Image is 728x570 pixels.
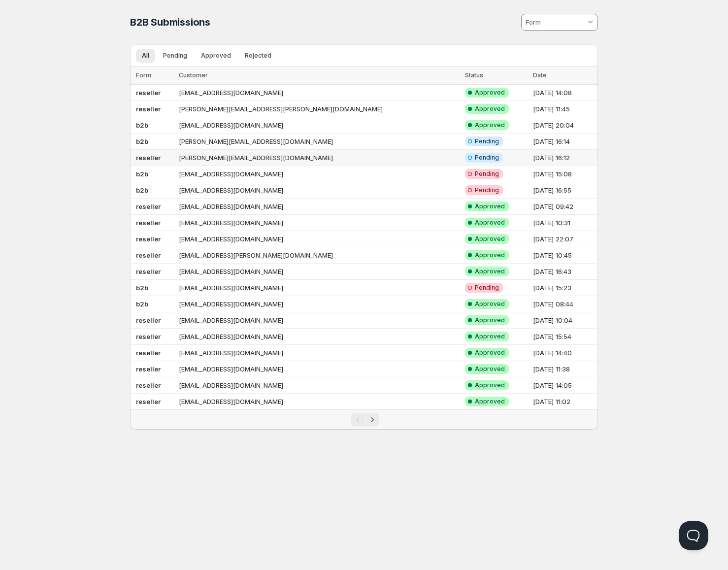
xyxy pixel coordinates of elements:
[136,105,161,113] b: reseller
[176,134,462,150] td: [PERSON_NAME][EMAIL_ADDRESS][DOMAIN_NAME]
[136,235,161,243] b: reseller
[176,329,462,345] td: [EMAIL_ADDRESS][DOMAIN_NAME]
[130,409,598,430] nav: Pagination
[475,219,505,227] span: Approved
[475,154,499,162] span: Pending
[475,105,505,113] span: Approved
[530,345,598,361] td: [DATE] 14:40
[530,215,598,231] td: [DATE] 10:31
[530,312,598,329] td: [DATE] 10:04
[176,101,462,117] td: [PERSON_NAME][EMAIL_ADDRESS][PERSON_NAME][DOMAIN_NAME]
[530,134,598,150] td: [DATE] 16:14
[475,349,505,357] span: Approved
[176,377,462,394] td: [EMAIL_ADDRESS][DOMAIN_NAME]
[475,186,499,194] span: Pending
[176,231,462,247] td: [EMAIL_ADDRESS][DOMAIN_NAME]
[136,349,161,357] b: reseller
[475,202,505,210] span: Approved
[176,280,462,296] td: [EMAIL_ADDRESS][DOMAIN_NAME]
[533,71,547,79] span: Date
[136,284,148,292] b: b2b
[176,182,462,199] td: [EMAIL_ADDRESS][DOMAIN_NAME]
[524,14,586,30] input: Form
[475,365,505,373] span: Approved
[475,251,505,259] span: Approved
[530,329,598,345] td: [DATE] 15:54
[136,121,148,129] b: b2b
[176,345,462,361] td: [EMAIL_ADDRESS][DOMAIN_NAME]
[475,333,505,340] span: Approved
[530,182,598,199] td: [DATE] 16:55
[530,117,598,134] td: [DATE] 20:04
[475,381,505,389] span: Approved
[163,52,187,60] span: Pending
[176,264,462,280] td: [EMAIL_ADDRESS][DOMAIN_NAME]
[176,361,462,377] td: [EMAIL_ADDRESS][DOMAIN_NAME]
[530,264,598,280] td: [DATE] 16:43
[136,251,161,259] b: reseller
[176,166,462,182] td: [EMAIL_ADDRESS][DOMAIN_NAME]
[136,300,148,308] b: b2b
[465,71,483,79] span: Status
[679,521,708,550] iframe: Help Scout Beacon - Open
[530,247,598,264] td: [DATE] 10:45
[136,137,148,145] b: b2b
[530,85,598,101] td: [DATE] 14:08
[530,296,598,312] td: [DATE] 08:44
[530,166,598,182] td: [DATE] 15:08
[136,202,161,210] b: reseller
[136,186,148,194] b: b2b
[136,170,148,178] b: b2b
[176,394,462,410] td: [EMAIL_ADDRESS][DOMAIN_NAME]
[475,137,499,145] span: Pending
[475,268,505,275] span: Approved
[136,71,151,79] span: Form
[130,16,210,28] span: B2B Submissions
[530,199,598,215] td: [DATE] 09:42
[475,170,499,178] span: Pending
[176,215,462,231] td: [EMAIL_ADDRESS][DOMAIN_NAME]
[136,219,161,227] b: reseller
[176,312,462,329] td: [EMAIL_ADDRESS][DOMAIN_NAME]
[475,235,505,243] span: Approved
[530,101,598,117] td: [DATE] 11:45
[475,300,505,308] span: Approved
[176,296,462,312] td: [EMAIL_ADDRESS][DOMAIN_NAME]
[136,365,161,373] b: reseller
[176,85,462,101] td: [EMAIL_ADDRESS][DOMAIN_NAME]
[530,280,598,296] td: [DATE] 15:23
[245,52,271,60] span: Rejected
[176,199,462,215] td: [EMAIL_ADDRESS][DOMAIN_NAME]
[530,361,598,377] td: [DATE] 11:38
[136,89,161,97] b: reseller
[475,398,505,405] span: Approved
[142,52,149,60] span: All
[136,333,161,340] b: reseller
[530,150,598,166] td: [DATE] 16:12
[176,150,462,166] td: [PERSON_NAME][EMAIL_ADDRESS][DOMAIN_NAME]
[530,231,598,247] td: [DATE] 22:07
[475,284,499,292] span: Pending
[136,381,161,389] b: reseller
[530,377,598,394] td: [DATE] 14:05
[475,316,505,324] span: Approved
[475,121,505,129] span: Approved
[176,247,462,264] td: [EMAIL_ADDRESS][PERSON_NAME][DOMAIN_NAME]
[136,316,161,324] b: reseller
[136,398,161,405] b: reseller
[176,117,462,134] td: [EMAIL_ADDRESS][DOMAIN_NAME]
[201,52,231,60] span: Approved
[475,89,505,97] span: Approved
[136,268,161,275] b: reseller
[136,154,161,162] b: reseller
[365,413,379,427] button: Next
[179,71,208,79] span: Customer
[530,394,598,410] td: [DATE] 11:02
